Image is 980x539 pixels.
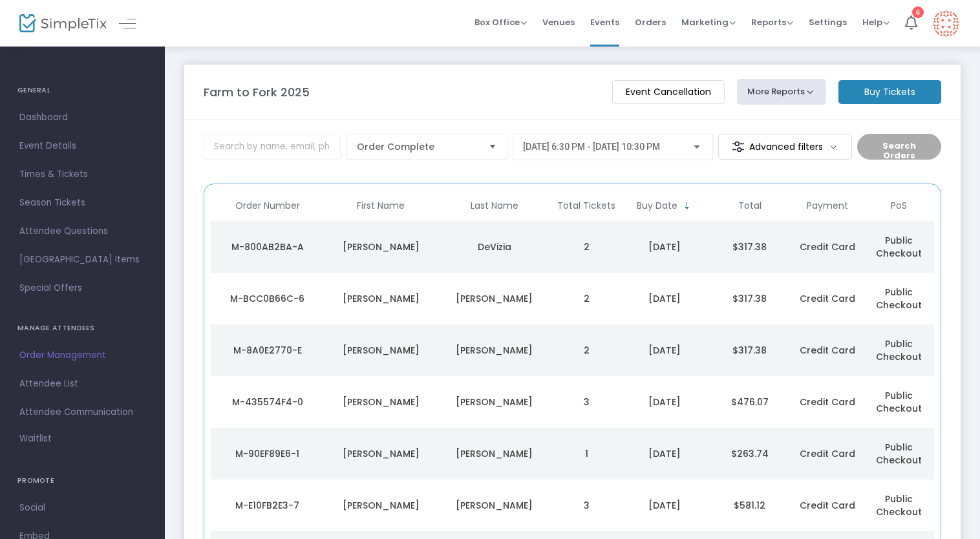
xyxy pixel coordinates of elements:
[551,480,623,531] td: 3
[738,200,762,211] span: Total
[357,200,405,211] span: First Name
[542,6,575,39] span: Venues
[328,344,435,357] div: James
[800,499,855,512] span: Credit Card
[732,140,745,153] img: filter
[625,344,704,357] div: 8/8/2025
[441,240,548,253] div: DeVizia
[441,499,548,512] div: Troyano-Ascolese
[214,292,321,305] div: M-BCC0B66C-6
[682,201,692,211] span: Sortable
[204,83,310,101] m-panel-title: Farm to Fork 2025
[357,140,478,153] span: Order Complete
[707,376,793,428] td: $476.07
[328,396,435,408] div: Patricia
[19,138,145,154] span: Event Details
[876,492,922,518] span: Public Checkout
[681,16,736,28] span: Marketing
[807,200,848,211] span: Payment
[876,389,922,415] span: Public Checkout
[328,240,435,253] div: Linda
[800,447,855,460] span: Credit Card
[838,80,941,104] m-button: Buy Tickets
[551,428,623,480] td: 1
[551,221,623,273] td: 2
[876,234,922,260] span: Public Checkout
[441,292,548,305] div: Evola
[800,240,855,253] span: Credit Card
[474,16,527,28] span: Box Office
[737,79,826,105] button: More Reports
[441,396,548,408] div: Zimmer
[471,200,518,211] span: Last Name
[235,200,300,211] span: Order Number
[441,344,548,357] div: Perry
[590,6,619,39] span: Events
[876,337,922,363] span: Public Checkout
[637,200,677,211] span: Buy Date
[17,315,147,341] h4: MANAGE ATTENDEES
[214,499,321,512] div: M-E10FB2E3-7
[19,223,145,240] span: Attendee Questions
[19,432,52,445] span: Waitlist
[751,16,793,28] span: Reports
[800,396,855,408] span: Credit Card
[17,468,147,494] h4: PROMOTE
[19,280,145,297] span: Special Offers
[707,221,793,273] td: $317.38
[862,16,889,28] span: Help
[718,134,852,160] m-button: Advanced filters
[328,499,435,512] div: Lisa
[707,480,793,531] td: $581.12
[19,500,145,516] span: Social
[328,447,435,460] div: Patrick
[214,447,321,460] div: M-90EF89E6-1
[17,78,147,103] h4: GENERAL
[214,396,321,408] div: M-435574F4-0
[441,447,548,460] div: Ascolese
[551,273,623,324] td: 2
[551,191,623,221] th: Total Tickets
[612,80,725,104] m-button: Event Cancellation
[800,344,855,357] span: Credit Card
[625,396,704,408] div: 8/8/2025
[19,251,145,268] span: [GEOGRAPHIC_DATA] Items
[635,6,666,39] span: Orders
[625,447,704,460] div: 8/7/2025
[891,200,907,211] span: PoS
[328,292,435,305] div: Jennifer
[625,292,704,305] div: 8/9/2025
[19,109,145,126] span: Dashboard
[625,499,704,512] div: 8/7/2025
[707,273,793,324] td: $317.38
[523,142,660,152] span: [DATE] 6:30 PM - [DATE] 10:30 PM
[707,428,793,480] td: $263.74
[19,404,145,421] span: Attendee Communication
[625,240,704,253] div: 8/11/2025
[707,324,793,376] td: $317.38
[19,166,145,183] span: Times & Tickets
[19,347,145,364] span: Order Management
[19,195,145,211] span: Season Tickets
[876,286,922,312] span: Public Checkout
[551,376,623,428] td: 3
[214,240,321,253] div: M-800AB2BA-A
[214,344,321,357] div: M-8A0E2770-E
[912,6,924,18] div: 6
[484,134,502,159] button: Select
[551,324,623,376] td: 2
[204,134,341,160] input: Search by name, email, phone, order number, ip address, or last 4 digits of card
[876,441,922,467] span: Public Checkout
[800,292,855,305] span: Credit Card
[809,6,847,39] span: Settings
[19,375,145,392] span: Attendee List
